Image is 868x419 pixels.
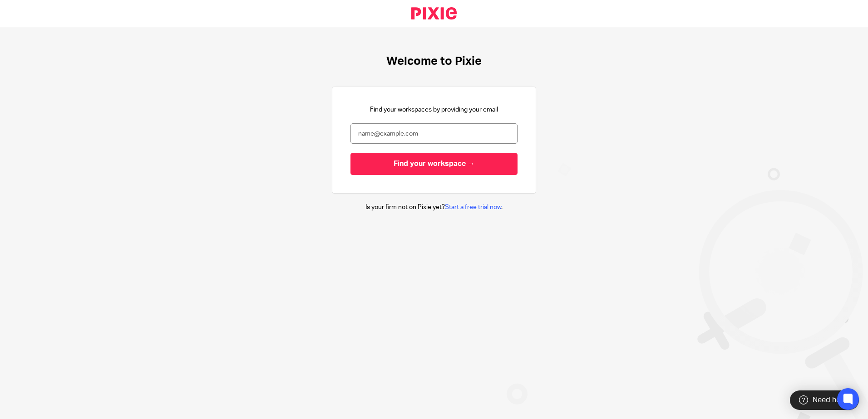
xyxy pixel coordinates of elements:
p: Is your firm not on Pixie yet? . [365,203,503,212]
p: Find your workspaces by providing your email [370,105,498,114]
input: Find your workspace → [350,153,518,175]
a: Start a free trial now [445,204,501,210]
div: Need help? [790,390,859,410]
input: name@example.com [350,123,518,144]
h1: Welcome to Pixie [386,54,482,68]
